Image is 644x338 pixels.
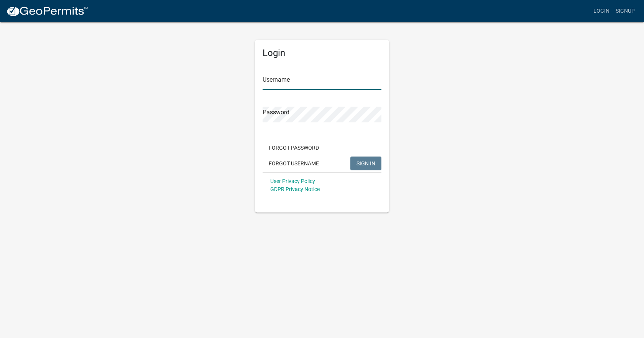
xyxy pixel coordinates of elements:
span: SIGN IN [356,160,375,166]
a: User Privacy Policy [270,178,315,184]
a: GDPR Privacy Notice [270,186,320,192]
button: Forgot Username [263,157,325,170]
button: SIGN IN [350,157,381,170]
button: Forgot Password [263,141,325,155]
a: Signup [613,4,638,18]
h5: Login [263,48,381,59]
a: Login [590,4,613,18]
